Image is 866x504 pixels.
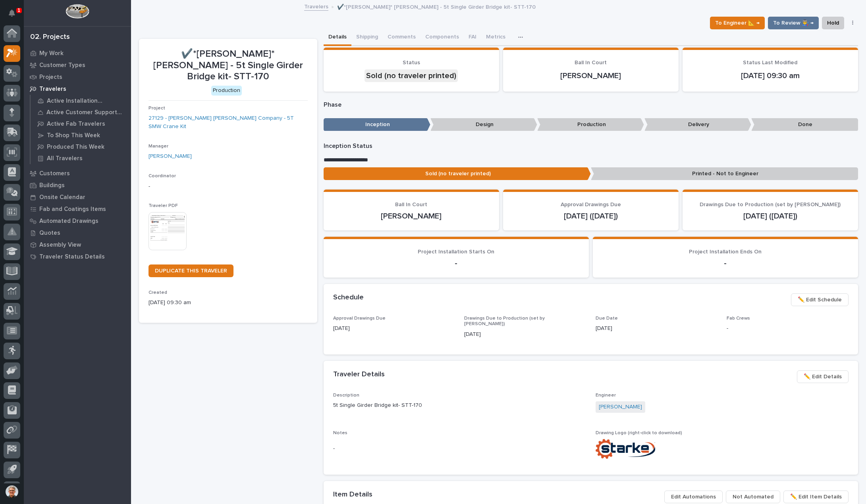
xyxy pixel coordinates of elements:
span: Approval Drawings Due [333,316,386,321]
span: Approval Drawings Due [561,202,621,207]
a: Customers [24,167,131,179]
p: My Work [39,50,64,57]
p: Projects [39,74,62,81]
p: [DATE] [596,324,717,333]
span: Notes [333,431,347,435]
a: All Travelers [31,153,131,164]
button: To Review 👨‍🏭 → [768,17,819,29]
span: To Engineer 📐 → [715,18,760,28]
span: Fab Crews [727,316,750,321]
p: Done [751,118,858,131]
span: Project [149,106,165,111]
p: - [333,259,579,268]
p: Sold (no traveler printed) [324,167,591,180]
div: Notifications1 [10,10,20,22]
a: [PERSON_NAME] [599,403,642,411]
h2: Traveler Details [333,370,385,379]
span: Drawings Due to Production (set by [PERSON_NAME]) [700,202,841,207]
button: Shipping [351,29,383,46]
h2: Schedule [333,293,364,302]
a: Automated Drawings [24,215,131,227]
p: Printed - Not to Engineer [591,167,858,180]
button: Details [324,29,351,46]
a: Customer Types [24,59,131,71]
span: To Review 👨‍🏭 → [773,18,814,28]
h2: Item Details [333,491,372,499]
p: - [149,182,308,191]
a: Buildings [24,179,131,191]
p: 1 [17,8,20,13]
p: Produced This Week [47,144,104,151]
span: Edit Automations [671,492,716,502]
span: Status Last Modified [743,60,797,65]
span: Created [149,290,167,295]
a: Travelers [24,83,131,95]
a: DUPLICATE THIS TRAVELER [149,264,233,277]
span: Engineer [596,393,616,398]
div: 02. Projects [30,33,70,42]
p: To Shop This Week [47,132,100,139]
p: Onsite Calendar [39,194,85,201]
a: Produced This Week [31,141,131,152]
span: Traveler PDF [149,203,178,208]
a: My Work [24,47,131,59]
p: Active Installation Travelers [47,98,125,105]
a: Traveler Status Details [24,251,131,263]
p: Production [537,118,644,131]
a: 27129 - [PERSON_NAME] [PERSON_NAME] Company - 5T SMW Crane Kit [149,114,308,131]
a: Active Fab Travelers [31,118,131,129]
button: Not Automated [726,491,780,503]
button: Edit Automations [664,491,723,503]
span: Status [403,60,420,65]
a: Active Installation Travelers [31,95,131,106]
p: All Travelers [47,155,83,162]
button: Metrics [481,29,510,46]
span: Drawing Logo (right-click to download) [596,431,682,435]
p: [DATE] [464,330,586,339]
p: Phase [324,101,858,109]
p: Quotes [39,230,60,237]
button: ✏️ Edit Item Details [783,491,849,503]
span: Not Automated [733,492,773,502]
span: ✏️ Edit Details [804,372,842,381]
button: ✏️ Edit Details [797,370,849,383]
button: Notifications [4,5,20,21]
p: Travelers [39,86,66,93]
span: Drawings Due to Production (set by [PERSON_NAME]) [464,316,545,326]
a: Onsite Calendar [24,191,131,203]
a: Active Customer Support Travelers [31,107,131,118]
button: Comments [383,29,420,46]
span: Description [333,393,359,398]
p: ✔️*[PERSON_NAME]* [PERSON_NAME] - 5t Single Girder Bridge kit- STT-170 [149,48,308,82]
img: J1b4w1HICZppynMAD4kzYwruTXkejC_t8IuJXFMz5f0 [596,439,655,458]
p: [DATE] [333,324,455,333]
p: Delivery [644,118,751,131]
button: ✏️ Edit Schedule [791,293,849,306]
p: [PERSON_NAME] [513,71,669,80]
button: Components [420,29,464,46]
span: ✏️ Edit Item Details [790,492,842,502]
a: Projects [24,71,131,83]
p: - [602,259,849,268]
span: Manager [149,144,168,149]
a: To Shop This Week [31,130,131,141]
p: Traveler Status Details [39,253,105,261]
span: Project Installation Ends On [689,249,762,255]
span: Hold [827,18,839,28]
button: To Engineer 📐 → [710,17,765,29]
p: Inception [324,118,430,131]
button: Hold [822,17,844,29]
p: Automated Drawings [39,218,98,225]
p: 5t Single Girder Bridge kit- STT-170 [333,401,586,410]
button: users-avatar [4,483,20,500]
p: Customer Types [39,62,85,69]
p: [DATE] ([DATE]) [513,211,669,221]
a: Fab and Coatings Items [24,203,131,215]
p: [DATE] ([DATE]) [692,211,849,221]
p: Inception Status [324,142,858,150]
p: Buildings [39,182,65,189]
a: Assembly View [24,239,131,251]
span: DUPLICATE THIS TRAVELER [155,268,227,274]
span: ✏️ Edit Schedule [798,295,842,305]
p: - [333,445,586,453]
